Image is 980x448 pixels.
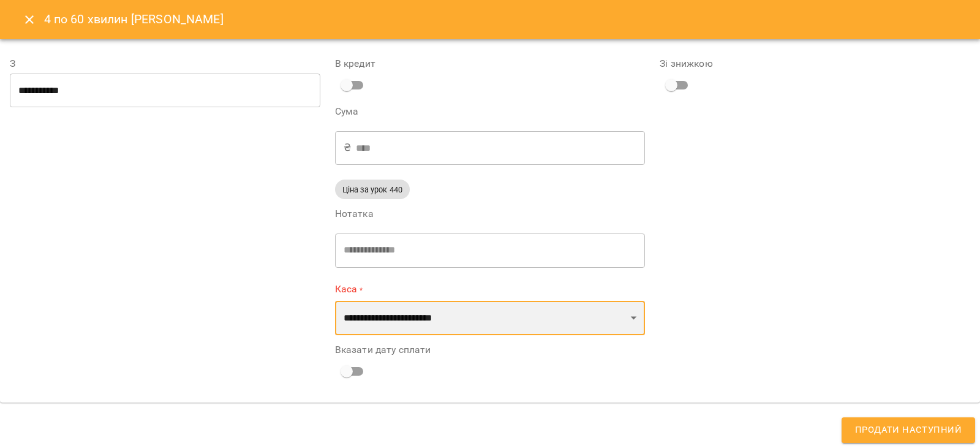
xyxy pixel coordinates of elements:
[344,140,351,155] p: ₴
[44,10,224,29] h6: 4 по 60 хвилин [PERSON_NAME]
[335,107,646,116] label: Сума
[335,184,410,196] span: Ціна за урок 440
[335,209,646,219] label: Нотатка
[335,59,646,69] label: В кредит
[10,59,320,69] label: З
[335,345,646,355] label: Вказати дату сплати
[842,417,975,443] button: Продати наступний
[15,5,44,34] button: Close
[660,59,970,69] label: Зі знижкою
[335,283,646,297] label: Каса
[855,422,962,438] span: Продати наступний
